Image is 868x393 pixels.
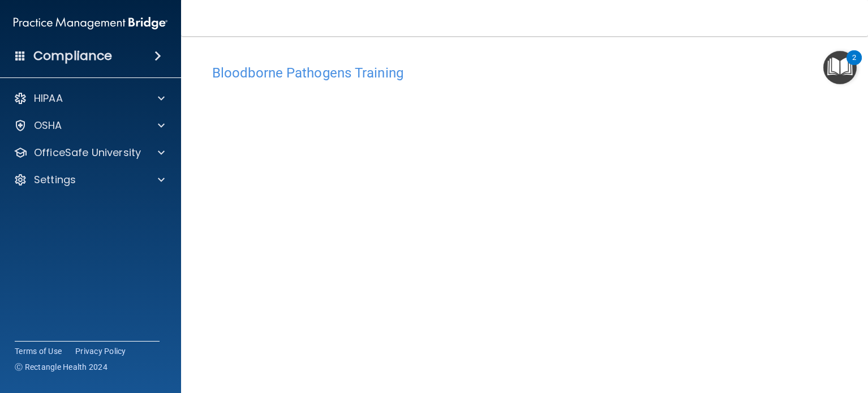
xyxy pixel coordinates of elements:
img: PMB logo [14,12,167,34]
span: Ⓒ Rectangle Health 2024 [15,361,108,373]
p: OSHA [34,119,62,132]
button: Open Resource Center, 2 new notifications [823,51,857,84]
a: OSHA [14,119,165,132]
a: OfficeSafe University [14,146,165,159]
p: HIPAA [34,92,63,105]
a: Settings [14,173,165,187]
p: Settings [34,173,76,187]
a: Terms of Use [15,346,62,357]
h4: Compliance [33,48,112,64]
div: 2 [852,58,856,72]
a: HIPAA [14,92,165,105]
p: OfficeSafe University [34,146,141,159]
h4: Bloodborne Pathogens Training [212,66,837,80]
a: Privacy Policy [75,346,126,357]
